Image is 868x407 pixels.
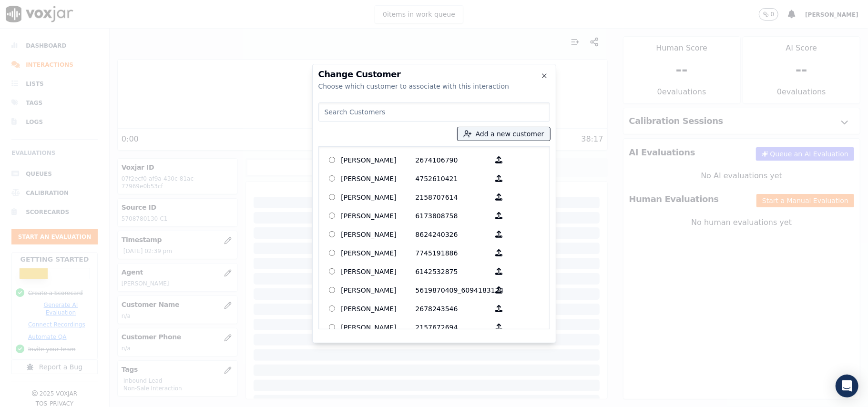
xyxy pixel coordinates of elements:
[341,264,416,279] p: [PERSON_NAME]
[490,320,509,335] button: [PERSON_NAME] 2157672694
[341,153,416,167] p: [PERSON_NAME]
[416,153,490,167] p: 2674106790
[490,264,509,279] button: [PERSON_NAME] 6142532875
[490,153,509,167] button: [PERSON_NAME] 2674106790
[490,171,509,186] button: [PERSON_NAME] 4752610421
[416,190,490,204] p: 2158707614
[416,245,490,260] p: 7745191886
[458,127,550,141] button: Add a new customer
[490,245,509,260] button: [PERSON_NAME] 7745191886
[341,171,416,186] p: [PERSON_NAME]
[416,320,490,335] p: 2157672694
[318,102,550,122] input: Search Customers
[490,301,509,316] button: [PERSON_NAME] 2678243546
[416,283,490,297] p: 5619870409_6094183124
[490,190,509,204] button: [PERSON_NAME] 2158707614
[329,194,335,200] input: [PERSON_NAME] 2158707614
[341,320,416,335] p: [PERSON_NAME]
[416,227,490,242] p: 8624240326
[329,157,335,163] input: [PERSON_NAME] 2674106790
[329,268,335,275] input: [PERSON_NAME] 6142532875
[490,227,509,242] button: [PERSON_NAME] 8624240326
[341,190,416,204] p: [PERSON_NAME]
[329,287,335,293] input: [PERSON_NAME] 5619870409_6094183124
[416,171,490,186] p: 4752610421
[416,301,490,316] p: 2678243546
[341,283,416,297] p: [PERSON_NAME]
[490,208,509,223] button: [PERSON_NAME] 6173808758
[341,208,416,223] p: [PERSON_NAME]
[341,245,416,260] p: [PERSON_NAME]
[341,227,416,242] p: [PERSON_NAME]
[329,213,335,219] input: [PERSON_NAME] 6173808758
[416,208,490,223] p: 6173808758
[318,81,550,91] div: Choose which customer to associate with this interaction
[490,283,509,297] button: [PERSON_NAME] 5619870409_6094183124
[329,250,335,256] input: [PERSON_NAME] 7745191886
[329,175,335,182] input: [PERSON_NAME] 4752610421
[836,375,858,397] div: Open Intercom Messenger
[329,324,335,330] input: [PERSON_NAME] 2157672694
[416,264,490,279] p: 6142532875
[329,231,335,237] input: [PERSON_NAME] 8624240326
[318,70,550,79] h2: Change Customer
[329,305,335,312] input: [PERSON_NAME] 2678243546
[341,301,416,316] p: [PERSON_NAME]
